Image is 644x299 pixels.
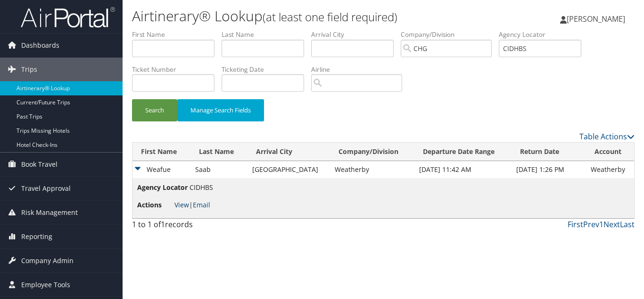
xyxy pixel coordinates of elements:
a: First [568,219,583,230]
td: Weatherby [586,161,634,178]
th: Return Date: activate to sort column ascending [512,143,586,161]
td: Saab [190,161,248,178]
label: First Name [132,30,222,39]
span: Company Admin [21,249,74,273]
span: CIDHBS [190,183,213,192]
th: Company/Division [330,143,414,161]
button: Search [132,99,177,121]
h1: Airtinerary® Lookup [132,6,467,26]
span: Trips [21,58,37,81]
td: [GEOGRAPHIC_DATA] [248,161,330,178]
small: (at least one field required) [263,9,397,25]
span: Reporting [21,225,52,248]
span: | [174,200,210,209]
span: Book Travel [21,153,58,176]
button: Manage Search Fields [177,99,264,121]
span: Actions [137,200,173,210]
a: 1 [599,219,603,230]
span: Agency Locator [137,182,188,193]
a: Prev [583,219,599,230]
th: First Name: activate to sort column descending [132,143,190,161]
label: Arrival City [311,30,401,39]
th: Last Name: activate to sort column ascending [190,143,248,161]
span: Dashboards [21,34,59,57]
td: [DATE] 1:26 PM [512,161,586,178]
a: [PERSON_NAME] [560,5,635,33]
td: [DATE] 11:42 AM [414,161,512,178]
label: Agency Locator [499,30,588,39]
label: Last Name [222,30,311,39]
th: Arrival City: activate to sort column ascending [248,143,330,161]
a: Table Actions [579,131,635,142]
label: Ticketing Date [222,65,311,74]
th: Departure Date Range: activate to sort column ascending [414,143,512,161]
div: 1 to 1 of records [132,219,247,235]
img: airportal-logo.png [21,6,115,28]
a: Email [193,200,210,209]
a: Last [620,219,635,230]
td: Weatherby [330,161,414,178]
span: [PERSON_NAME] [567,14,625,24]
span: Travel Approval [21,177,71,200]
label: Airline [311,65,409,74]
label: Company/Division [401,30,499,39]
span: 1 [161,219,165,230]
td: Weafue [132,161,190,178]
a: View [174,200,189,209]
label: Ticket Number [132,65,222,74]
span: Employee Tools [21,273,70,297]
a: Next [603,219,620,230]
span: Risk Management [21,201,78,224]
th: Account: activate to sort column ascending [586,143,634,161]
